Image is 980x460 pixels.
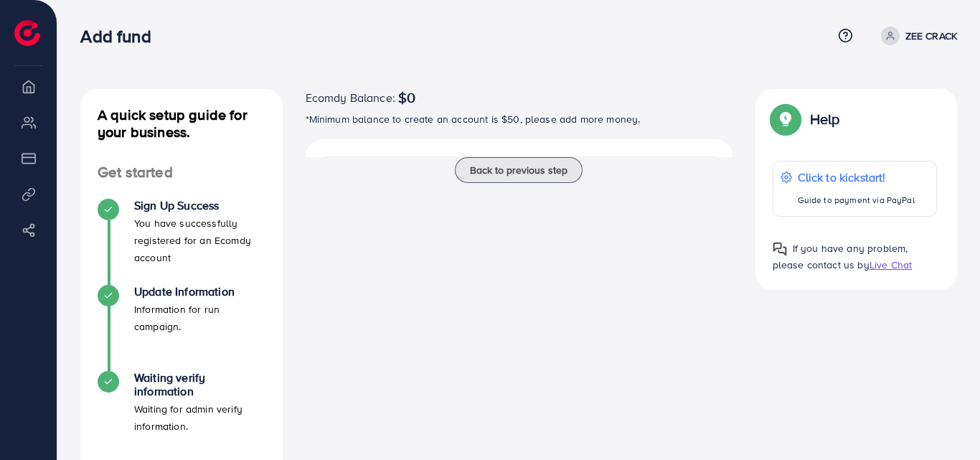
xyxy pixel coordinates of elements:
li: Sign Up Success [80,199,283,285]
a: ZEE CRACK [875,27,957,45]
h4: Get started [80,164,283,182]
span: Ecomdy Balance: [306,89,395,106]
p: Information for run campaign. [134,301,265,335]
span: Live Chat [870,258,912,272]
span: $0 [398,89,415,106]
img: Popup guide [773,106,798,132]
h4: A quick setup guide for your business. [80,106,283,141]
p: *Minimum balance to create an account is $50, please add more money. [306,111,732,128]
span: If you have any problem, please contact us by [773,241,908,272]
h3: Add fund [80,26,162,47]
p: Guide to payment via PayPal [798,192,915,209]
img: logo [14,20,40,46]
h4: Waiting verify information [134,371,265,398]
span: Back to previous step [470,163,567,177]
p: You have successfully registered for an Ecomdy account [134,215,265,266]
button: Back to previous step [455,157,583,183]
h4: Sign Up Success [134,199,265,212]
li: Waiting verify information [80,371,283,457]
p: Click to kickstart! [798,169,915,186]
p: Waiting for admin verify information. [134,400,265,435]
p: ZEE CRACK [905,27,957,44]
h4: Update Information [134,285,265,299]
li: Update Information [80,285,283,371]
img: Popup guide [773,242,787,256]
p: Help [810,111,840,128]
